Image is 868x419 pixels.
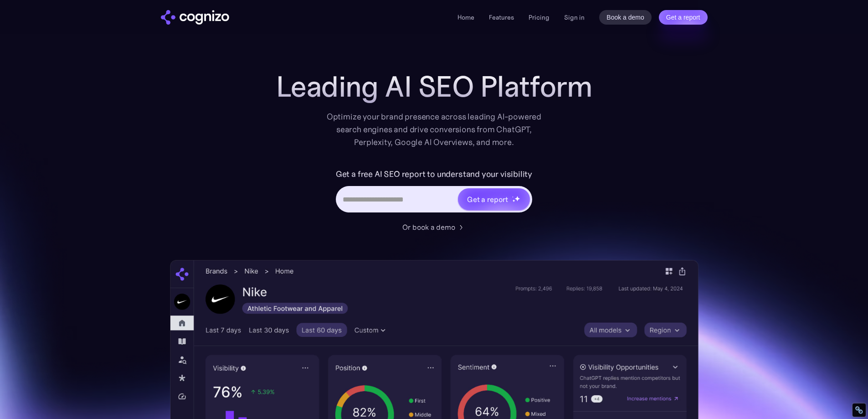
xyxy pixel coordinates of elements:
[467,194,508,205] div: Get a report
[529,13,550,21] a: Pricing
[599,10,652,25] a: Book a demo
[402,222,466,233] a: Or book a demo
[512,196,514,197] img: star
[512,199,515,202] img: star
[457,13,474,21] a: Home
[564,12,585,23] a: Sign in
[161,10,229,25] a: home
[336,167,532,181] label: Get a free AI SEO report to understand your visibility
[659,10,708,25] a: Get a report
[402,222,455,233] div: Or book a demo
[322,110,546,149] div: Optimize your brand presence across leading AI-powered search engines and drive conversions from ...
[457,187,531,211] a: Get a reportstarstarstar
[489,13,514,21] a: Features
[161,10,229,25] img: cognizo logo
[276,70,592,103] h1: Leading AI SEO Platform
[855,406,863,414] div: Restore Info Box &#10;&#10;NoFollow Info:&#10; META-Robots NoFollow: &#09;false&#10; META-Robots ...
[514,196,520,202] img: star
[336,167,532,217] form: Hero URL Input Form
